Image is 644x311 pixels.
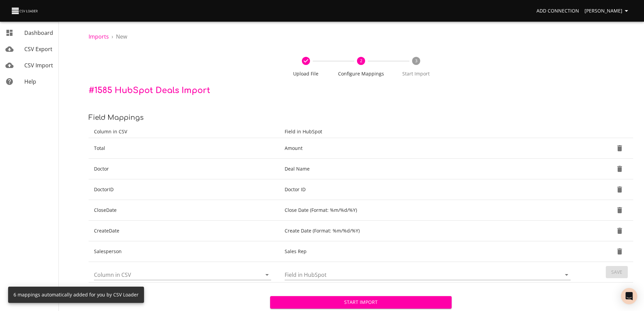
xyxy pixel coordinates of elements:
[89,33,109,40] a: Imports
[24,62,53,69] span: CSV Import
[279,159,579,179] td: Deal Name
[360,58,362,64] text: 2
[89,179,279,200] td: DoctorID
[279,200,579,221] td: Close Date (Format: %m/%d/%Y)
[612,181,628,198] button: Delete
[612,202,628,218] button: Delete
[89,86,210,95] span: # 1585 HubSpot Deals Import
[112,32,113,41] li: ›
[582,5,633,17] button: [PERSON_NAME]
[336,70,386,77] span: Configure Mappings
[281,70,331,77] span: Upload File
[89,114,144,121] span: Field Mappings
[89,221,279,241] td: CreateDate
[89,138,279,159] td: Total
[536,7,579,15] span: Add Connection
[11,6,39,16] img: CSV Loader
[585,7,630,15] span: [PERSON_NAME]
[276,298,446,307] span: Start Import
[612,223,628,239] button: Delete
[89,200,279,221] td: CloseDate
[279,138,579,159] td: Amount
[391,70,441,77] span: Start Import
[534,5,582,17] a: Add Connection
[270,296,452,309] button: Start Import
[279,221,579,241] td: Create Date (Format: %m/%d/%Y)
[14,289,139,301] div: 6 mappings automatically added for you by CSV Loader
[89,159,279,179] td: Doctor
[279,241,579,262] td: Sales Rep
[562,270,571,280] button: Open
[612,161,628,177] button: Delete
[89,241,279,262] td: Salesperson
[612,140,628,156] button: Delete
[24,29,53,37] span: Dashboard
[279,126,579,138] th: Field in HubSpot
[89,126,279,138] th: Column in CSV
[612,243,628,260] button: Delete
[415,58,417,64] text: 3
[279,179,579,200] td: Doctor ID
[24,45,52,53] span: CSV Export
[116,32,127,41] p: New
[621,288,637,304] div: Open Intercom Messenger
[24,78,36,85] span: Help
[262,270,272,280] button: Open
